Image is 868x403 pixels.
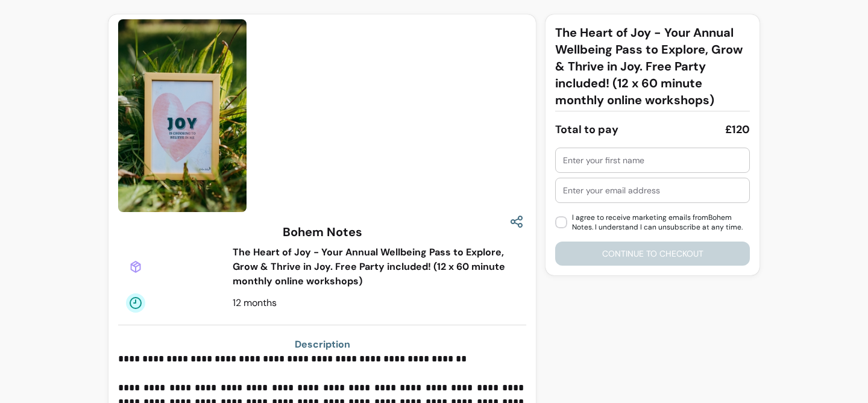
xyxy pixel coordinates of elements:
div: £120 [725,121,750,138]
div: Total to pay [555,121,618,138]
input: Enter your email address [563,184,742,196]
div: 12 months [233,296,433,310]
h3: Bohem Notes [283,223,362,240]
img: https://d3pz9znudhj10h.cloudfront.net/3f3310a2-ced3-461d-a95e-4f9095096ecd [118,19,247,212]
h3: The Heart of Joy - Your Annual Wellbeing Pass to Explore, Grow & Thrive in Joy. Free Party includ... [555,24,750,108]
h3: Description [118,337,526,352]
input: Enter your first name [563,154,742,166]
div: The Heart of Joy - Your Annual Wellbeing Pass to Explore, Grow & Thrive in Joy. Free Party includ... [233,245,518,289]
